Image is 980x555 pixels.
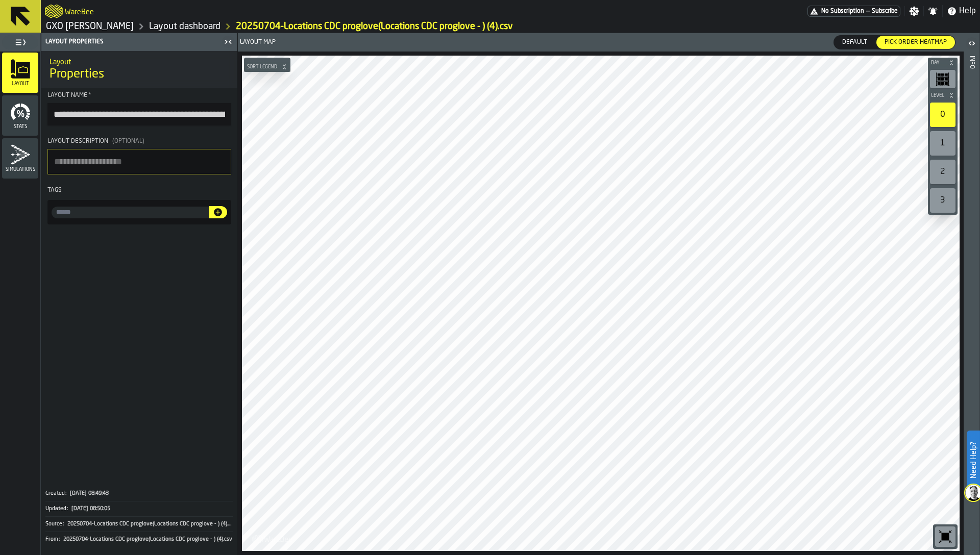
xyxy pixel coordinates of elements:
[47,187,62,193] span: Tags
[209,206,227,218] button: button-
[959,5,976,17] span: Help
[2,138,38,179] li: menu Simulations
[41,33,237,51] header: Layout Properties
[930,160,955,184] div: 2
[112,138,144,144] span: (Optional)
[838,38,871,47] span: Default
[2,95,38,136] li: menu Stats
[929,60,946,66] span: Bay
[45,486,233,501] div: KeyValueItem-Created
[45,536,62,543] div: From
[43,38,221,45] div: Layout Properties
[834,35,876,49] label: button-switch-multi-Default
[244,528,302,549] a: logo-header
[47,138,108,144] span: Layout Description
[880,38,951,47] span: Pick Order heatmap
[245,64,279,70] span: Sort Legend
[964,33,979,555] header: Info
[45,532,233,547] button: From:20250704-Locations CDC proglove(Locations CDC proglove - ) (4).csv
[45,486,233,501] button: Created:[DATE] 08:49:43
[968,432,979,489] label: Need Help?
[46,21,134,32] a: link-to-/wh/i/baca6aa3-d1fc-43c0-a604-2a1c9d5db74d
[45,2,63,20] a: logo-header
[50,56,229,66] h2: Sub Title
[807,6,900,17] div: Menu Subscription
[52,207,209,218] label: input-value-
[929,93,946,98] span: Level
[905,6,923,16] label: button-toggle-Settings
[965,35,979,54] label: button-toggle-Open
[928,129,958,158] div: button-toolbar-undefined
[2,167,38,172] span: Simulations
[2,53,38,93] li: menu Layout
[872,8,898,15] span: Subscribe
[244,62,290,72] button: button-
[930,103,955,127] div: 0
[47,103,231,125] input: button-toolbar-Layout Name
[45,516,233,532] div: KeyValueItem-Source
[834,36,875,49] div: thumb
[45,501,233,516] button: Updated:[DATE] 08:50:05
[2,124,38,130] span: Stats
[821,8,864,15] span: No Subscription
[943,5,980,17] label: button-toggle-Help
[236,21,513,32] a: link-to-/wh/i/baca6aa3-d1fc-43c0-a604-2a1c9d5db74d/layouts/a103789e-34c1-4642-8290-d4d6d5c7ab47
[45,532,233,547] div: KeyValueItem-From
[41,51,237,88] div: title-Properties
[50,66,104,83] span: Properties
[45,521,66,527] div: Source
[876,36,955,49] div: thumb
[45,490,69,497] div: Created
[221,36,235,48] label: button-toggle-Close me
[866,8,870,15] span: —
[65,490,66,497] span: :
[45,20,513,33] nav: Breadcrumb
[67,506,68,512] span: :
[930,131,955,156] div: 1
[63,521,64,527] span: :
[928,68,958,90] div: button-toolbar-undefined
[71,506,110,512] span: [DATE] 08:50:05
[928,58,958,68] button: button-
[928,158,958,186] div: button-toolbar-undefined
[2,81,38,87] span: Layout
[2,35,38,49] label: button-toggle-Toggle Full Menu
[63,536,232,543] span: 20250704-Locations CDC proglove(Locations CDC proglove - ) (4).csv
[807,6,900,17] a: link-to-/wh/i/baca6aa3-d1fc-43c0-a604-2a1c9d5db74d/pricing/
[88,92,91,99] span: Required
[47,92,231,125] label: button-toolbar-Layout Name
[70,490,109,497] span: [DATE] 08:49:43
[47,92,231,99] div: Layout Name
[45,506,70,512] div: Updated
[937,528,953,545] svg: Reset zoom and position
[933,524,958,549] div: button-toolbar-undefined
[65,6,94,16] h2: Sub Title
[968,54,975,552] div: Info
[240,39,276,46] span: Layout Map
[876,35,955,49] label: button-switch-multi-Pick Order heatmap
[52,207,209,218] input: input-value- input-value-
[149,21,220,32] a: link-to-/wh/i/baca6aa3-d1fc-43c0-a604-2a1c9d5db74d/designer
[924,6,942,16] label: button-toggle-Notifications
[930,188,955,213] div: 3
[45,501,233,516] div: KeyValueItem-Updated
[47,149,231,174] textarea: Layout Description(Optional)
[45,517,233,532] button: Source:20250704-Locations CDC proglove(Locations CDC proglove - ) (4).csv
[59,536,60,543] span: :
[928,100,958,129] div: button-toolbar-undefined
[928,186,958,215] div: button-toolbar-undefined
[928,90,958,100] button: button-
[67,521,233,527] span: 20250704-Locations CDC proglove(Locations CDC proglove - ) (4).csv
